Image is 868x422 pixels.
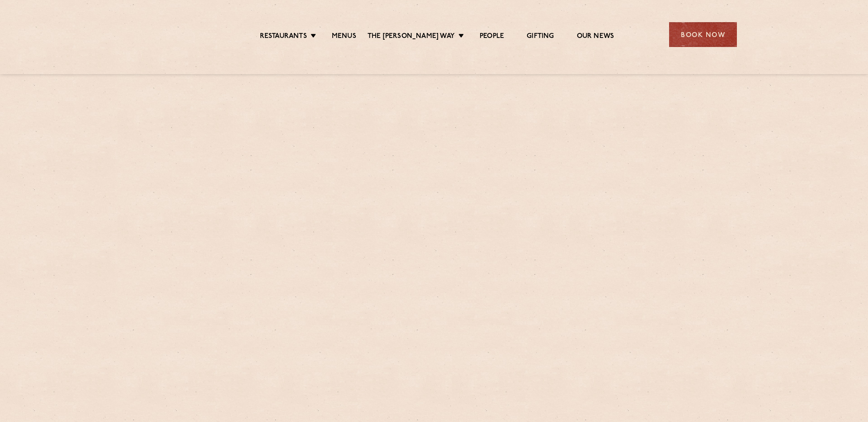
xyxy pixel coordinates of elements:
[131,9,209,61] img: svg%3E
[332,32,356,42] a: Menus
[527,32,554,42] a: Gifting
[368,32,455,42] a: The [PERSON_NAME] Way
[577,32,614,42] a: Our News
[669,22,737,47] div: Book Now
[480,32,504,42] a: People
[260,32,307,42] a: Restaurants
